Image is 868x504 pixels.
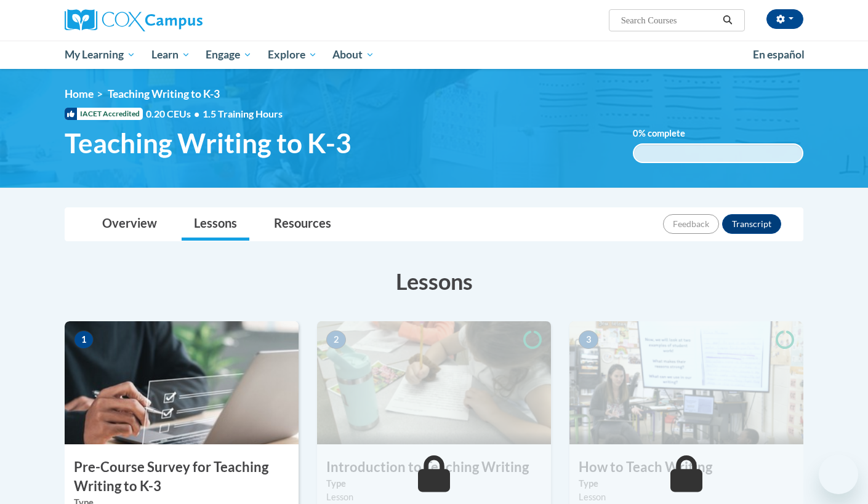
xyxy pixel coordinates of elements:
[325,41,383,69] a: About
[268,47,317,62] span: Explore
[326,490,542,504] div: Lesson
[206,47,252,62] span: Engage
[326,330,346,349] span: 2
[57,41,143,69] a: My Learning
[753,48,805,61] span: En español
[579,477,794,490] label: Type
[65,127,352,159] span: Teaching Writing to K-3
[143,41,198,69] a: Learn
[46,41,822,69] div: Main menu
[569,321,803,444] img: Course Image
[317,321,551,444] img: Course Image
[317,458,551,477] h3: Introduction to Teaching Writing
[182,208,249,241] a: Lessons
[65,9,299,31] a: Cox Campus
[718,13,737,28] button: Search
[74,330,94,349] span: 1
[332,47,374,62] span: About
[663,214,719,234] button: Feedback
[766,9,803,29] button: Account Settings
[819,455,858,494] iframe: Button to launch messaging window
[65,266,803,297] h3: Lessons
[198,41,260,69] a: Engage
[620,13,718,28] input: Search Courses
[579,330,598,349] span: 3
[569,458,803,477] h3: How to Teach Writing
[65,87,94,100] a: Home
[262,208,344,241] a: Resources
[65,108,143,120] span: IACET Accredited
[745,42,813,68] a: En español
[65,9,203,31] img: Cox Campus
[722,214,781,234] button: Transcript
[203,108,283,119] span: 1.5 Training Hours
[260,41,325,69] a: Explore
[579,490,794,504] div: Lesson
[633,128,638,138] span: 0
[146,107,203,121] span: 0.20 CEUs
[194,108,199,119] span: •
[633,127,704,140] label: % complete
[90,208,169,241] a: Overview
[65,47,135,62] span: My Learning
[151,47,190,62] span: Learn
[108,87,220,100] span: Teaching Writing to K-3
[65,321,299,444] img: Course Image
[326,477,542,490] label: Type
[65,458,299,496] h3: Pre-Course Survey for Teaching Writing to K-3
